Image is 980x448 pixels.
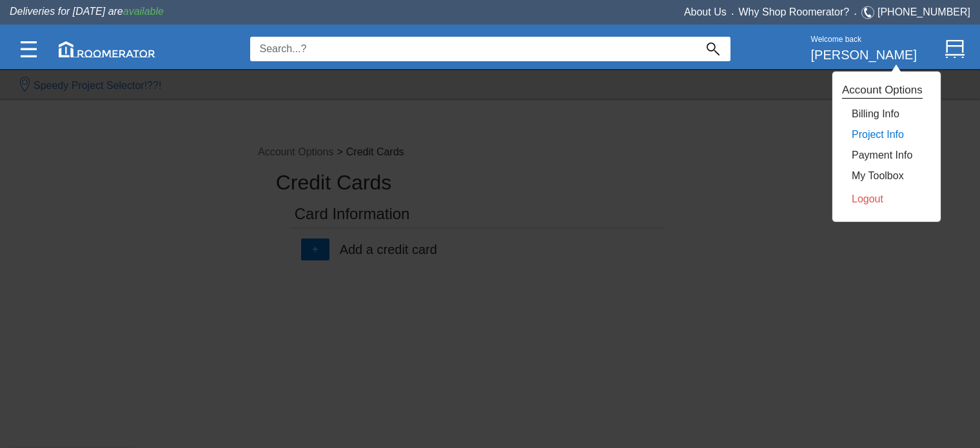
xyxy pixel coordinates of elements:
a: Account Options [842,84,923,99]
a: Why Shop Roomerator? [739,6,850,17]
span: available [123,6,164,17]
a: Billing Info [852,108,899,119]
img: Cart.svg [945,39,965,59]
a: About Us [684,6,727,17]
span: • [727,11,739,17]
span: Deliveries for [DATE] are [10,6,164,17]
img: Categories.svg [21,41,37,57]
img: roomerator-logo.svg [59,41,155,57]
input: Search...? [250,37,696,61]
a: Logout [852,193,883,204]
img: Telephone.svg [861,5,877,21]
a: [PHONE_NUMBER] [877,6,970,17]
a: My Toolbox [852,170,904,181]
a: Project Info [852,129,904,140]
span: • [849,11,861,17]
a: Payment Info [852,150,912,161]
img: Search_Icon.svg [707,43,720,55]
